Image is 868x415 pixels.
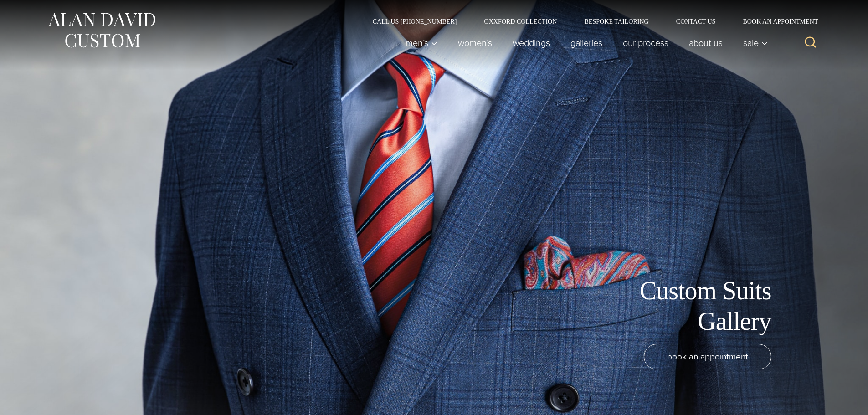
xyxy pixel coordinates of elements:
[663,18,729,25] a: Contact Us
[800,32,822,54] button: View Search Form
[359,18,822,25] nav: Secondary Navigation
[395,34,772,52] nav: Primary Navigation
[612,34,678,52] a: Our Process
[667,350,748,363] span: book an appointment
[47,10,156,51] img: Alan David Custom
[447,34,502,52] a: Women’s
[560,34,612,52] a: Galleries
[729,18,821,25] a: Book an Appointment
[743,38,768,47] span: Sale
[570,18,662,25] a: Bespoke Tailoring
[678,34,733,52] a: About Us
[502,34,560,52] a: weddings
[470,18,570,25] a: Oxxford Collection
[566,276,771,337] h1: Custom Suits Gallery
[359,18,471,25] a: Call Us [PHONE_NUMBER]
[644,344,771,369] a: book an appointment
[406,38,437,47] span: Men’s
